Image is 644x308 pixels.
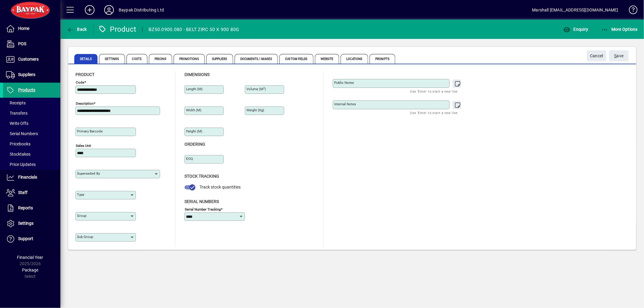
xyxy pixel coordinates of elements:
[3,216,60,231] a: Settings
[80,5,99,15] button: Add
[590,51,603,61] span: Cancel
[6,162,36,167] span: Price Updates
[18,57,39,62] span: Customers
[624,1,636,21] a: Knowledge Base
[65,24,88,35] button: Back
[99,5,119,15] button: Profile
[18,221,34,226] span: Settings
[60,24,94,35] app-page-header-button: Back
[149,54,172,64] span: Pricing
[119,5,164,15] div: Baypak Distributing Ltd
[186,87,203,91] mat-label: Length (m)
[341,54,368,64] span: Locations
[410,109,458,116] mat-hint: Use 'Enter' to start a new line
[3,52,60,67] a: Customers
[18,175,37,179] span: Financials
[587,50,606,61] button: Cancel
[263,87,265,90] sup: 3
[6,152,30,157] span: Stocktakes
[76,101,94,106] mat-label: Description
[127,54,148,64] span: Costs
[206,54,233,64] span: Suppliers
[18,41,26,46] span: POS
[17,255,43,260] span: Financial Year
[614,53,617,58] span: S
[6,100,26,105] span: Receipts
[77,171,100,176] mat-label: Superseded by
[75,72,95,77] span: Product
[334,102,356,106] mat-label: Internal Notes
[279,54,313,64] span: Custom Fields
[22,268,38,272] span: Package
[3,149,60,159] a: Stocktakes
[563,27,588,32] span: Enquiry
[3,37,60,52] a: POS
[3,231,60,246] a: Support
[334,81,354,85] mat-label: Public Notes
[74,54,98,64] span: Details
[184,174,219,179] span: Stock Tracking
[18,190,27,195] span: Staff
[76,80,84,84] mat-label: Code
[562,24,590,35] button: Enquiry
[77,129,103,133] mat-label: Primary barcode
[609,50,629,61] button: Save
[3,170,60,185] a: Financials
[174,54,205,64] span: Promotions
[77,192,84,197] mat-label: Type
[77,214,86,218] mat-label: Group
[532,5,618,15] div: Marshall [EMAIL_ADDRESS][DOMAIN_NAME]
[3,129,60,139] a: Serial Numbers
[600,24,639,35] button: More Options
[410,88,458,95] mat-hint: Use 'Enter' to start a new line
[99,54,125,64] span: Settings
[186,108,201,112] mat-label: Width (m)
[98,24,136,34] div: Product
[246,108,264,112] mat-label: Weight (Kg)
[77,235,93,239] mat-label: Sub group
[3,21,60,36] a: Home
[6,131,38,136] span: Serial Numbers
[6,111,27,116] span: Transfers
[184,72,210,77] span: Dimensions
[185,207,221,211] mat-label: Serial Number tracking
[18,72,35,77] span: Suppliers
[246,87,266,91] mat-label: Volume (m )
[186,129,202,133] mat-label: Height (m)
[67,27,87,32] span: Back
[370,54,395,64] span: Prompts
[601,27,638,32] span: More Options
[184,199,219,204] span: Serial Numbers
[6,141,30,146] span: Pricebooks
[18,205,33,210] span: Reports
[3,201,60,216] a: Reports
[76,144,91,148] mat-label: Sales unit
[235,54,278,64] span: Documents / Images
[3,108,60,118] a: Transfers
[3,118,60,129] a: Write Offs
[3,139,60,149] a: Pricebooks
[18,26,29,31] span: Home
[6,121,28,126] span: Write Offs
[18,87,35,92] span: Products
[3,159,60,170] a: Price Updates
[149,25,239,34] div: BZ50.0900.080 - BELT ZIRC 50 X 900 80G
[3,185,60,200] a: Staff
[614,51,624,61] span: ave
[3,98,60,108] a: Receipts
[3,67,60,82] a: Suppliers
[186,157,193,161] mat-label: EOQ
[184,142,205,147] span: Ordering
[18,236,33,241] span: Support
[200,185,241,189] span: Track stock quantities
[315,54,339,64] span: Website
